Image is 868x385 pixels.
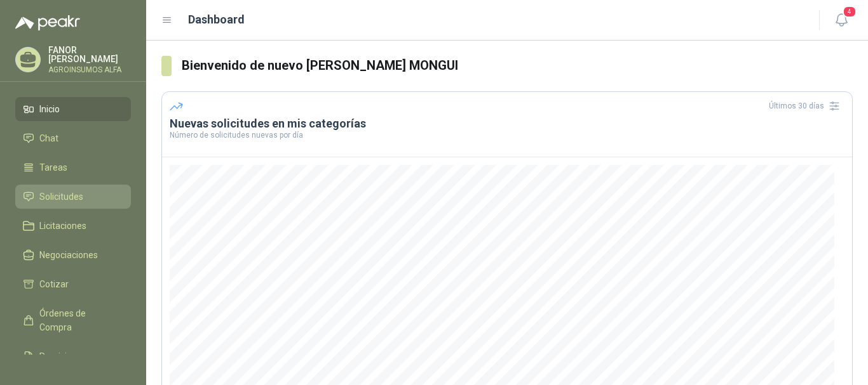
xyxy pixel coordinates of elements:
a: Chat [15,126,131,150]
h3: Nuevas solicitudes en mis categorías [170,116,844,131]
h1: Dashboard [188,11,245,29]
div: Últimos 30 días [769,96,844,116]
span: Inicio [39,102,60,116]
p: AGROINSUMOS ALFA [48,66,131,74]
a: Remisiones [15,344,131,369]
img: Logo peakr [15,15,80,30]
span: Cotizar [39,277,69,291]
p: Número de solicitudes nuevas por día [170,131,844,139]
span: Tareas [39,160,67,174]
span: Negociaciones [39,248,98,262]
a: Cotizar [15,272,131,296]
button: 4 [830,9,853,32]
a: Licitaciones [15,214,131,238]
span: Licitaciones [39,219,86,233]
span: Remisiones [39,349,86,363]
a: Órdenes de Compra [15,301,131,339]
span: Órdenes de Compra [39,306,119,334]
a: Negociaciones [15,243,131,267]
span: Chat [39,131,58,145]
h3: Bienvenido de nuevo [PERSON_NAME] MONGUI [182,56,853,75]
span: 4 [843,6,857,18]
p: FANOR [PERSON_NAME] [48,46,131,63]
span: Solicitudes [39,190,83,204]
a: Inicio [15,97,131,121]
a: Solicitudes [15,185,131,209]
a: Tareas [15,155,131,179]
